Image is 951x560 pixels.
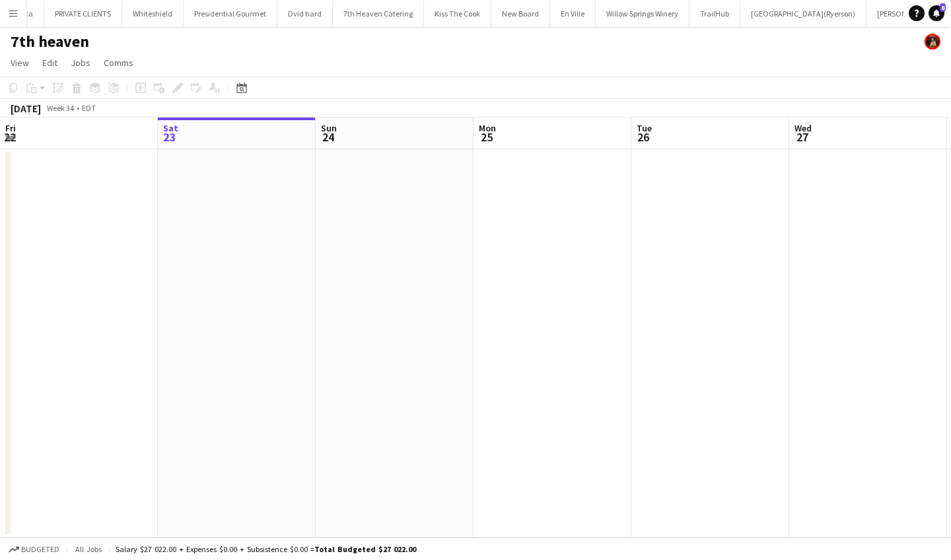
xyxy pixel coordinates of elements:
[71,57,90,69] span: Jobs
[596,1,689,26] button: Willow Springs Winery
[44,103,77,113] span: Week 34
[37,54,63,71] a: Edit
[479,122,496,134] span: Mon
[689,1,740,26] button: TrailHub
[5,54,34,71] a: View
[82,103,96,113] div: EDT
[277,1,333,26] button: Dvid hard
[792,129,812,145] span: 27
[21,545,59,554] span: Budgeted
[635,129,652,145] span: 26
[925,34,940,50] app-user-avatar: Yani Salas
[122,1,184,26] button: Whiteshield
[73,544,104,554] span: All jobs
[491,1,550,26] button: New Board
[314,544,416,554] span: Total Budgeted $27 022.00
[98,54,139,71] a: Comms
[104,57,133,69] span: Comms
[740,1,866,26] button: [GEOGRAPHIC_DATA](Ryerson)
[321,122,337,134] span: Sun
[11,57,29,69] span: View
[794,122,812,134] span: Wed
[11,102,41,115] div: [DATE]
[163,122,178,134] span: Sat
[11,32,89,52] h1: 7th heaven
[319,129,337,145] span: 24
[477,129,496,145] span: 25
[3,129,16,145] span: 22
[161,129,178,145] span: 23
[333,1,424,26] button: 7th Heaven Catering
[44,1,122,26] button: PRIVATE CLIENTS
[550,1,596,26] button: En Ville
[7,542,61,557] button: Budgeted
[940,3,946,12] span: 8
[637,122,652,134] span: Tue
[65,54,96,71] a: Jobs
[424,1,491,26] button: Kiss The Cook
[116,544,416,554] div: Salary $27 022.00 + Expenses $0.00 + Subsistence $0.00 =
[5,122,16,134] span: Fri
[42,57,57,69] span: Edit
[929,5,944,21] a: 8
[184,1,277,26] button: Presidential Gourmet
